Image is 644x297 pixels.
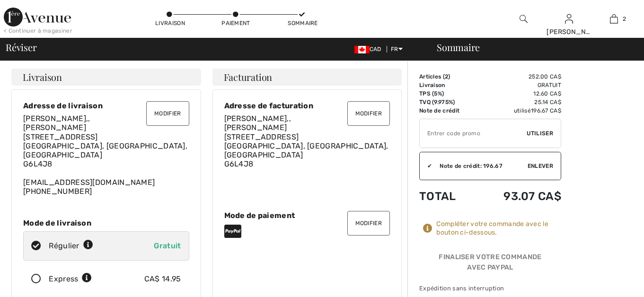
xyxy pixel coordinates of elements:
[23,114,90,132] span: [PERSON_NAME],, [PERSON_NAME]
[224,114,291,132] span: [PERSON_NAME],, [PERSON_NAME]
[432,162,528,170] div: Note de crédit: 196.67
[478,106,561,115] td: utilisé
[565,13,573,25] img: Mes infos
[224,72,273,82] span: Facturation
[23,132,187,169] span: [STREET_ADDRESS] [GEOGRAPHIC_DATA], [GEOGRAPHIC_DATA], [GEOGRAPHIC_DATA] G6L4J8
[565,14,573,23] a: Se connecter
[419,180,478,212] td: Total
[419,284,561,293] div: Expédition sans interruption
[49,240,93,252] div: Régulier
[420,119,527,148] input: Code promo
[6,43,36,52] span: Réviser
[155,19,184,27] div: Livraison
[610,13,618,25] img: Mon panier
[391,46,403,52] span: FR
[436,220,561,237] div: Compléter votre commande avec le bouton ci-dessous.
[419,106,478,115] td: Note de crédit
[478,98,561,106] td: 25.14 CA$
[4,8,71,26] img: 1ère Avenue
[419,252,561,276] div: Finaliser votre commande avec PayPal
[288,19,316,27] div: Sommaire
[23,114,189,196] div: [EMAIL_ADDRESS][DOMAIN_NAME] [PHONE_NUMBER]
[528,162,553,170] span: Enlever
[146,101,189,126] button: Modifier
[23,218,189,227] div: Mode de livraison
[592,13,636,25] a: 2
[224,101,390,110] div: Adresse de facturation
[547,27,591,37] div: [PERSON_NAME]
[419,89,478,98] td: TPS (5%)
[221,19,250,27] div: Paiement
[419,81,478,89] td: Livraison
[354,46,385,52] span: CAD
[23,72,62,82] span: Livraison
[478,89,561,98] td: 12.60 CA$
[23,101,189,110] div: Adresse de livraison
[419,72,478,81] td: Articles ( )
[224,132,388,169] span: [STREET_ADDRESS] [GEOGRAPHIC_DATA], [GEOGRAPHIC_DATA], [GEOGRAPHIC_DATA] G6L4J8
[520,13,528,25] img: recherche
[144,273,181,285] div: CA$ 14.95
[623,15,626,23] span: 2
[478,72,561,81] td: 252.00 CA$
[224,211,390,220] div: Mode de paiement
[154,241,181,250] span: Gratuit
[419,98,478,106] td: TVQ (9.975%)
[420,162,432,170] div: ✔
[478,180,561,212] td: 93.07 CA$
[347,211,390,236] button: Modifier
[49,273,92,285] div: Express
[425,43,638,52] div: Sommaire
[347,101,390,126] button: Modifier
[531,107,561,114] span: 196.67 CA$
[4,26,72,35] div: < Continuer à magasiner
[478,81,561,89] td: Gratuit
[527,129,553,138] span: Utiliser
[445,73,448,80] span: 2
[354,46,370,53] img: Canadian Dollar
